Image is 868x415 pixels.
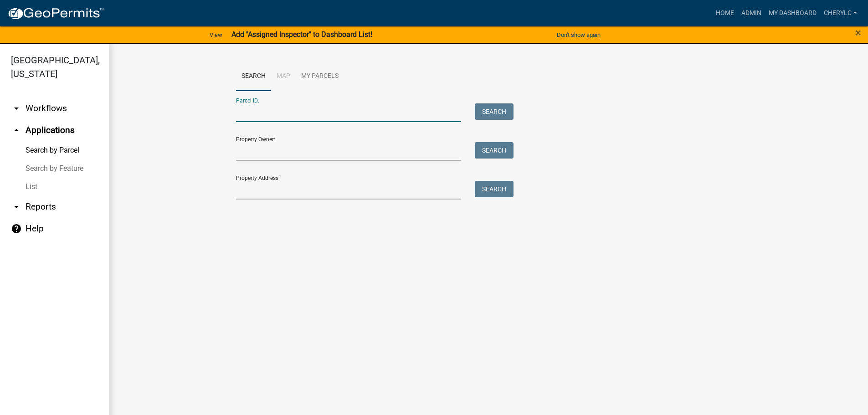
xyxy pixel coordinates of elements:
a: My Dashboard [765,5,820,22]
a: My Parcels [296,62,344,91]
a: Home [712,5,738,22]
button: Search [475,142,514,159]
span: × [855,26,861,39]
button: Search [475,181,514,197]
a: Cherylc [820,5,861,22]
a: Search [236,62,271,91]
i: arrow_drop_down [11,201,22,212]
a: View [206,27,226,42]
i: arrow_drop_down [11,103,22,114]
strong: Add "Assigned Inspector" to Dashboard List! [231,30,372,39]
button: Close [855,27,861,38]
button: Don't show again [553,27,604,42]
i: help [11,223,22,234]
a: Admin [738,5,765,22]
i: arrow_drop_up [11,125,22,136]
button: Search [475,103,514,120]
